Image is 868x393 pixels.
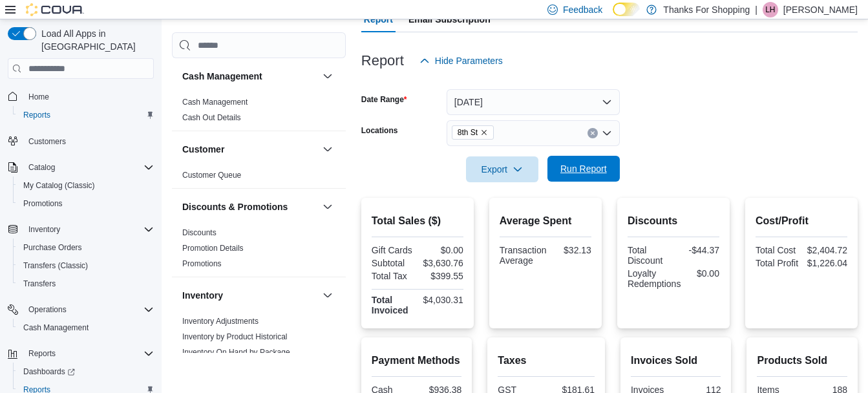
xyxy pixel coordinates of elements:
[28,92,49,102] span: Home
[686,268,719,279] div: $0.00
[13,176,159,195] button: My Catalog (Classic)
[28,348,56,359] span: Reports
[18,196,154,211] span: Promotions
[18,240,154,255] span: Purchase Orders
[500,245,547,266] div: Transaction Average
[551,245,591,255] div: $32.13
[756,258,799,268] div: Total Profit
[755,2,757,17] p: |
[3,87,159,105] button: Home
[182,348,290,357] a: Inventory On Hand by Package
[26,3,84,16] img: Cova
[372,271,415,281] div: Total Tax
[3,220,159,239] button: Inventory
[182,143,224,156] h3: Customer
[23,133,154,149] span: Customers
[23,279,56,289] span: Transfers
[23,302,154,317] span: Operations
[23,260,88,271] span: Transfers (Classic)
[320,69,335,84] button: Cash Management
[18,258,93,273] a: Transfers (Classic)
[18,240,87,255] a: Purchase Orders
[3,301,159,319] button: Operations
[18,276,154,292] span: Transfers
[23,366,75,377] span: Dashboards
[631,353,721,368] h2: Invoices Sold
[182,289,223,302] h3: Inventory
[628,268,681,289] div: Loyalty Redemptions
[23,160,60,175] button: Catalog
[414,48,508,74] button: Hide Parameters
[23,222,154,237] span: Inventory
[182,112,241,123] span: Cash Out Details
[364,6,393,32] span: Report
[13,363,159,381] a: Dashboards
[480,129,488,136] button: Remove 8th St from selection in this group
[182,113,241,122] a: Cash Out Details
[18,107,56,123] a: Reports
[613,3,640,16] input: Dark Mode
[172,225,346,277] div: Discounts & Promotions
[420,245,463,255] div: $0.00
[547,156,620,182] button: Run Report
[560,162,607,175] span: Run Report
[498,353,595,368] h2: Taxes
[18,107,154,123] span: Reports
[466,156,538,182] button: Export
[182,171,241,180] a: Customer Queue
[182,243,244,253] span: Promotion Details
[23,160,154,175] span: Catalog
[172,167,346,188] div: Customer
[756,245,799,255] div: Total Cost
[804,245,847,255] div: $2,404.72
[372,213,463,229] h2: Total Sales ($)
[372,258,415,268] div: Subtotal
[182,143,317,156] button: Customer
[3,345,159,363] button: Reports
[602,128,612,138] button: Open list of options
[28,136,66,147] span: Customers
[628,213,719,229] h2: Discounts
[804,258,847,268] div: $1,226.04
[447,89,620,115] button: [DATE]
[23,89,54,105] a: Home
[23,134,71,149] a: Customers
[182,228,217,237] a: Discounts
[182,347,290,357] span: Inventory On Hand by Package
[36,27,154,53] span: Load All Apps in [GEOGRAPHIC_DATA]
[320,288,335,303] button: Inventory
[458,126,478,139] span: 8th St
[182,97,248,107] span: Cash Management
[320,199,335,215] button: Discounts & Promotions
[23,346,61,361] button: Reports
[182,200,317,213] button: Discounts & Promotions
[23,180,95,191] span: My Catalog (Classic)
[676,245,719,255] div: -$44.37
[420,271,463,281] div: $399.55
[182,317,259,326] a: Inventory Adjustments
[182,259,222,269] span: Promotions
[435,54,503,67] span: Hide Parameters
[18,258,154,273] span: Transfers (Classic)
[18,364,80,379] a: Dashboards
[500,213,591,229] h2: Average Spent
[182,170,241,180] span: Customer Queue
[563,3,602,16] span: Feedback
[361,94,407,105] label: Date Range
[23,198,63,209] span: Promotions
[420,258,463,268] div: $3,630.76
[28,224,60,235] span: Inventory
[18,276,61,292] a: Transfers
[13,239,159,257] button: Purchase Orders
[765,2,775,17] span: LH
[28,304,67,315] span: Operations
[320,142,335,157] button: Customer
[372,353,462,368] h2: Payment Methods
[372,295,408,315] strong: Total Invoiced
[763,2,778,17] div: Lauren Hergott
[182,316,259,326] span: Inventory Adjustments
[13,106,159,124] button: Reports
[756,213,847,229] h2: Cost/Profit
[18,196,68,211] a: Promotions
